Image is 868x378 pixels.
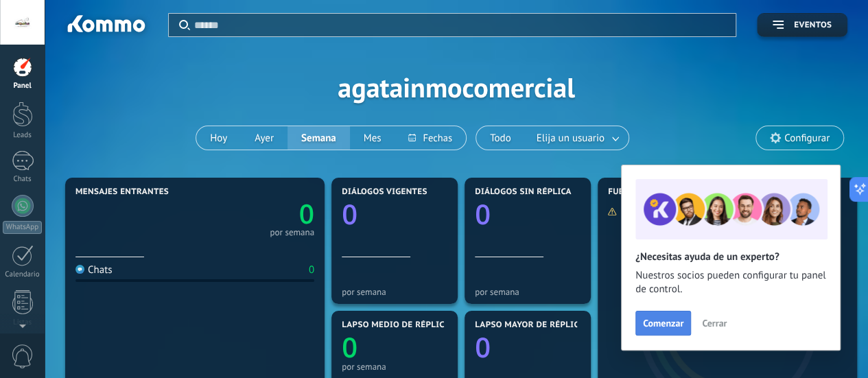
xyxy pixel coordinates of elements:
[696,313,733,333] button: Cerrar
[75,263,113,276] div: Chats
[288,126,350,150] button: Semana
[342,320,450,330] span: Lapso medio de réplica
[635,250,826,263] h2: ¿Necesitas ayuda de un experto?
[635,311,691,335] button: Comenzar
[476,126,525,150] button: Todo
[534,129,607,147] span: Elija un usuario
[270,229,314,236] div: por semana
[608,187,688,197] span: Fuentes de leads
[475,187,572,197] span: Diálogos sin réplica
[784,132,830,144] span: Configurar
[342,287,447,297] div: por semana
[702,318,727,328] span: Cerrar
[350,126,395,150] button: Mes
[3,131,43,140] div: Leads
[342,195,357,233] text: 0
[475,328,491,366] text: 0
[395,126,465,150] button: Fechas
[342,362,447,372] div: por semana
[241,126,288,150] button: Ayer
[475,320,584,330] span: Lapso mayor de réplica
[342,328,357,366] text: 0
[525,126,629,150] button: Elija un usuario
[635,269,826,296] span: Nuestros socios pueden configurar tu panel de control.
[475,195,491,233] text: 0
[75,265,84,274] img: Chats
[3,175,43,184] div: Chats
[3,270,43,279] div: Calendario
[75,187,169,197] span: Mensajes entrantes
[299,196,314,232] text: 0
[309,263,314,276] div: 0
[475,287,580,297] div: por semana
[196,126,241,150] button: Hoy
[195,196,314,232] a: 0
[3,221,42,234] div: WhatsApp
[3,82,43,91] div: Panel
[794,21,832,30] span: Eventos
[757,13,847,37] button: Eventos
[643,318,683,328] span: Comenzar
[607,206,774,217] div: No hay suficientes datos para mostrar
[342,187,427,197] span: Diálogos vigentes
